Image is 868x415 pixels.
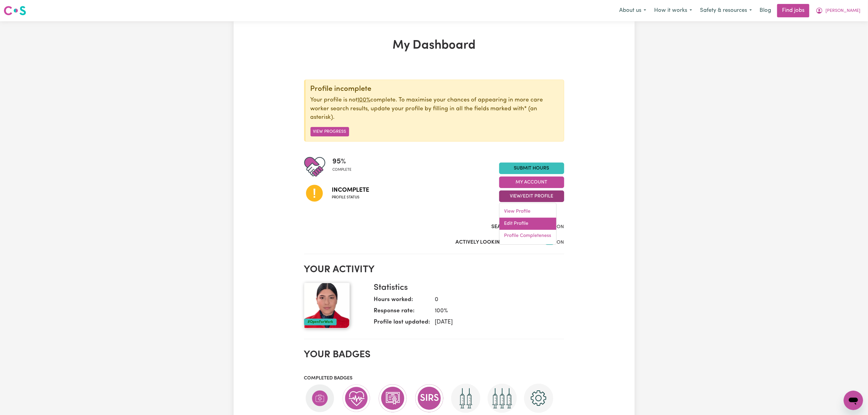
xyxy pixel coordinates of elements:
[333,156,352,167] span: 95 %
[304,264,564,276] h2: Your activity
[650,4,696,17] button: How it works
[332,186,369,195] span: Incomplete
[333,167,352,173] span: complete
[310,127,349,136] button: View Progress
[696,4,756,17] button: Safety & resources
[777,4,809,17] a: Find jobs
[430,318,559,327] dd: [DATE]
[812,4,864,17] button: My Account
[415,384,444,413] img: CS Academy: Serious Incident Reporting Scheme course completed
[430,307,559,316] dd: 100 %
[304,349,564,361] h2: Your badges
[451,384,480,413] img: Care and support worker has received 2 doses of COVID-19 vaccine
[342,384,371,413] img: Care and support worker has completed CPR Certification
[456,238,537,246] label: Actively Looking for Clients
[499,177,564,188] button: My Account
[304,283,350,328] img: Your profile picture
[492,223,537,231] label: Search Visibility
[304,38,564,53] h1: My Dashboard
[378,384,407,413] img: CS Academy: Aged Care Quality Standards & Code of Conduct course completed
[499,230,556,242] a: Profile Completeness
[524,384,553,413] img: CS Academy: Careseekers Onboarding course completed
[615,4,650,17] button: About us
[374,283,559,293] h3: Statistics
[499,203,557,245] div: View/Edit Profile
[825,8,860,14] span: [PERSON_NAME]
[499,218,556,230] a: Edit Profile
[304,319,337,325] div: #OpenForWork
[374,318,430,329] dt: Profile last updated:
[305,384,335,413] img: Care and support worker has completed First Aid Certification
[358,97,371,103] u: 100%
[304,376,564,381] h3: Completed badges
[4,4,26,18] a: Careseekers logo
[499,163,564,174] a: Submit Hours
[374,307,430,318] dt: Response rate:
[488,384,517,413] img: Care and support worker has received booster dose of COVID-19 vaccination
[4,5,26,16] img: Careseekers logo
[430,296,559,304] dd: 0
[374,296,430,307] dt: Hours worked:
[756,4,775,17] a: Blog
[333,156,357,177] div: Profile completeness: 95%
[557,225,564,229] span: ON
[557,240,564,245] span: ON
[499,206,556,218] a: View Profile
[499,190,564,202] button: View/Edit Profile
[332,195,369,200] span: Profile status
[844,391,863,410] iframe: Button to launch messaging window, conversation in progress
[310,96,559,122] p: Your profile is not complete. To maximise your chances of appearing in more care worker search re...
[310,85,559,94] div: Profile incomplete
